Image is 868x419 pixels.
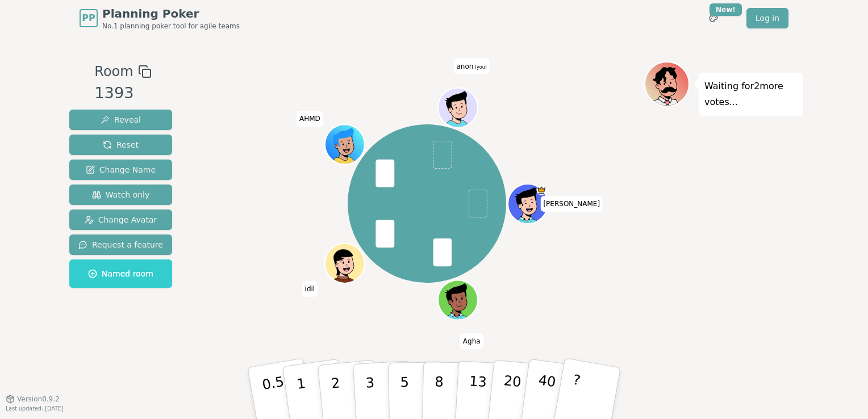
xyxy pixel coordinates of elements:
button: Watch only [69,185,172,205]
span: Version 0.9.2 [17,395,60,404]
span: Click to change your name [302,280,318,296]
span: Change Name [86,164,156,175]
div: 1393 [94,82,151,105]
div: New! [710,3,742,16]
span: Room [94,61,133,82]
button: Reset [69,135,172,155]
span: PP [82,11,95,25]
a: Log in [746,8,788,28]
a: PPPlanning PokerNo.1 planning poker tool for agile teams [80,6,240,31]
p: Waiting for 2 more votes... [704,78,798,110]
span: Last updated: [DATE] [6,405,64,412]
button: Change Name [69,160,172,180]
span: Planning Poker [102,6,240,22]
span: Request a feature [78,239,163,250]
span: Jessica is the host [537,185,547,195]
span: Click to change your name [460,333,483,349]
button: Version0.9.2 [6,395,60,404]
span: Reset [103,139,139,150]
span: Watch only [92,189,150,200]
button: Click to change your avatar [440,89,477,126]
span: Reveal [101,114,141,125]
button: New! [703,8,724,28]
span: Named room [88,268,153,279]
span: Click to change your name [454,58,490,74]
span: (you) [473,64,487,69]
span: Click to change your name [297,111,323,127]
button: Named room [69,259,172,288]
button: Reveal [69,110,172,130]
span: No.1 planning poker tool for agile teams [102,22,240,31]
span: Click to change your name [540,196,603,212]
span: Change Avatar [85,214,157,225]
button: Request a feature [69,234,172,255]
button: Change Avatar [69,209,172,230]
